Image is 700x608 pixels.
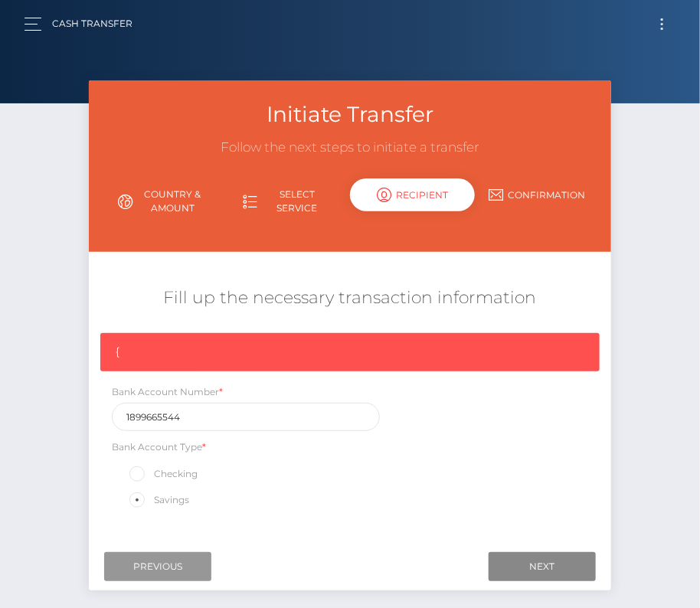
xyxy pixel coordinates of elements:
[100,139,600,157] h3: Follow the next steps to initiate a transfer
[489,552,596,581] input: Next
[127,464,198,484] label: Checking
[116,345,119,358] span: {
[112,440,206,454] label: Bank Account Type
[225,181,350,221] a: Select Service
[127,490,189,510] label: Savings
[112,403,380,431] input: Account number
[52,8,132,40] a: Cash Transfer
[100,286,600,310] h5: Fill up the necessary transaction information
[100,100,600,129] h3: Initiate Transfer
[475,181,600,208] a: Confirmation
[648,14,676,34] button: Toggle navigation
[350,178,475,211] div: Recipient
[100,181,225,221] a: Country & Amount
[112,385,223,399] label: Bank Account Number
[104,552,211,581] input: Previous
